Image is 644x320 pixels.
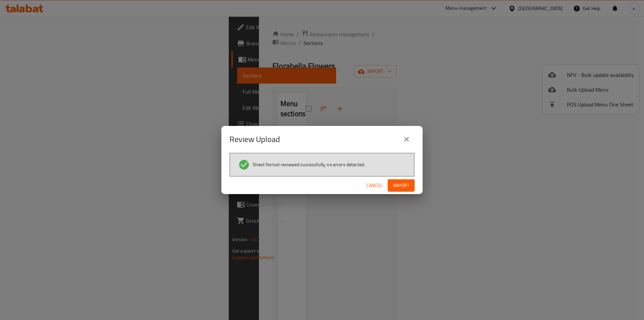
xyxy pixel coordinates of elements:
[364,179,385,192] button: Cancel
[253,161,365,168] span: Sheet format reviewed successfully, no errors detected.
[398,131,415,147] button: close
[229,134,280,145] h2: Review Upload
[388,179,415,192] button: Import
[393,181,409,190] span: Import
[366,181,382,190] span: Cancel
